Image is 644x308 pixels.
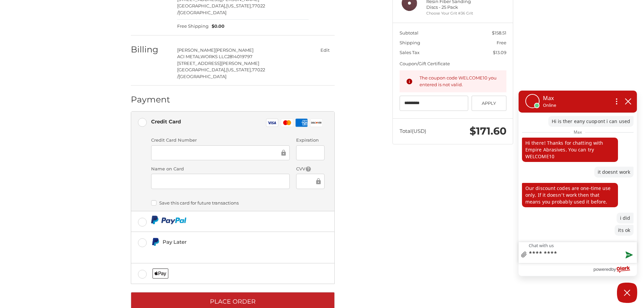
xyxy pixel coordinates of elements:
[594,167,634,177] p: it doesnt work
[497,40,506,45] span: Free
[400,30,419,35] span: Subtotal
[400,50,420,55] span: Sales Tax
[151,216,187,224] img: PayPal icon
[178,74,226,79] span: [GEOGRAPHIC_DATA]
[611,265,616,274] span: by
[522,183,618,207] p: Our discount codes are one-time use only. If it doesn't work then that means you probably used it...
[177,54,227,59] span: ACI METALWORKS LLC
[131,94,170,105] h2: Payment
[177,3,226,8] span: [GEOGRAPHIC_DATA],
[226,3,252,8] span: [US_STATE],
[493,50,506,55] span: $13.09
[152,268,168,279] img: Applepay icon
[593,265,611,274] span: powered
[529,243,554,248] label: Chat with us
[177,3,265,15] span: 77022 /
[593,263,637,276] a: Powered by Olark
[570,128,585,136] span: Max
[177,61,259,66] span: [STREET_ADDRESS][PERSON_NAME]
[301,177,314,185] iframe: Secure Credit Card Frame - CVV
[623,96,634,106] button: close chatbox
[177,47,215,53] span: [PERSON_NAME]
[301,149,319,157] iframe: Secure Credit Card Frame - Expiration Date
[548,116,634,127] p: Hi is ther eany cuopont i can used
[426,10,478,16] li: Choose Your Grit #36 Grit
[226,67,252,72] span: [US_STATE],
[400,40,420,45] span: Shipping
[151,238,160,246] img: Pay Later icon
[296,166,324,172] label: CVV
[163,236,288,247] div: Pay Later
[611,96,623,107] button: Open chat options menu
[400,128,426,134] span: Total (USD)
[156,149,280,157] iframe: Secure Credit Card Frame - Credit Card Number
[151,249,288,255] iframe: PayPal Message 1
[177,23,209,30] span: Free Shipping
[543,102,556,109] p: Online
[617,283,637,303] button: Close Chatbox
[519,113,637,242] div: chat
[178,10,226,15] span: [GEOGRAPHIC_DATA]
[620,247,637,263] button: Send message
[296,137,324,144] label: Expiration
[209,23,225,30] span: $0.00
[151,116,181,127] div: Credit Card
[400,61,506,67] div: Coupon/Gift Certificate
[315,45,335,55] button: Edit
[420,75,500,88] div: The coupon code WELCOME10 you entered is not valid.
[400,96,469,111] input: Gift Certificate or Coupon Code
[615,225,634,236] p: its ok
[151,137,290,144] label: Credit Card Number
[151,200,325,206] label: Save this card for future transactions
[492,30,506,35] span: $158.51
[177,67,265,79] span: 77022 /
[215,47,254,53] span: [PERSON_NAME]
[519,247,529,263] a: file upload
[227,54,253,59] span: 2814019797
[470,125,506,137] span: $171.60
[151,166,290,172] label: Name on Card
[177,67,226,72] span: [GEOGRAPHIC_DATA],
[543,94,556,102] p: Max
[617,213,634,223] p: i did
[131,44,170,55] h2: Billing
[472,96,506,111] button: Apply
[156,177,285,185] iframe: Secure Credit Card Frame - Cardholder Name
[522,138,618,162] p: Hi there! Thanks for chatting with Empire Abrasives. You can try WELCOME10
[518,90,637,276] div: olark chatbox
